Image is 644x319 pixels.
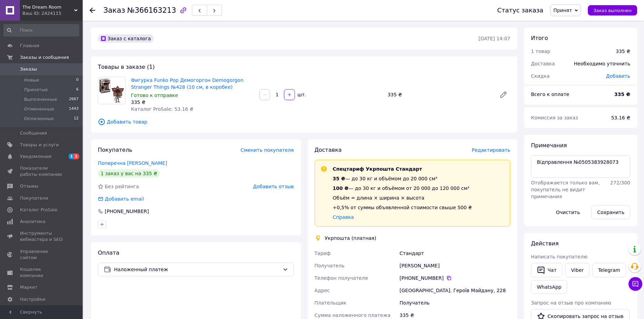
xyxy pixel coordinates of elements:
[131,77,244,90] a: Фигурка Funko Pop Демогоргон Demogorgon Stranger Things №428 (10 см, в коробке)
[20,183,38,189] span: Отзывы
[20,219,45,225] span: Аналитика
[97,195,145,202] div: Добавить email
[20,66,37,72] span: Заказы
[98,64,155,70] span: Товары в заказе (1)
[472,147,510,153] span: Редактировать
[592,263,626,277] a: Telegram
[76,87,79,93] span: 6
[400,275,510,281] div: [PHONE_NUMBER]
[479,36,510,41] time: [DATE] 14:07
[531,115,578,120] span: Комиссия за заказ
[588,5,637,15] button: Заказ выполнен
[90,7,95,14] div: Вернуться назад
[20,230,64,243] span: Инструменты вебмастера и SEO
[570,56,634,71] div: Необходимо уточнить
[3,24,79,36] input: Поиск
[333,204,472,211] div: +0,5% от суммы объявленной стоимости свыше 500 ₴
[98,249,119,256] span: Оплата
[69,106,79,112] span: 1443
[127,6,176,14] span: №366163213
[74,153,79,159] span: 1
[531,73,550,79] span: Скидка
[20,54,69,61] span: Заказы и сообщения
[531,240,559,247] span: Действия
[398,259,512,272] div: [PERSON_NAME]
[20,284,38,290] span: Маркет
[20,43,39,49] span: Главная
[98,169,160,178] div: 1 заказ у вас на 335 ₴
[333,176,345,181] span: 35 ₴
[69,153,74,159] span: 1
[114,266,280,273] span: Наложенный платеж
[323,235,378,242] div: Укрпошта (платная)
[24,116,54,122] span: Оплаченные
[315,263,345,268] span: Получатель
[104,195,145,202] div: Добавить email
[74,116,79,122] span: 12
[531,92,569,97] span: Всего к оплате
[333,185,349,191] span: 100 ₴
[105,184,139,189] span: Без рейтинга
[98,160,167,166] a: Поперечна [PERSON_NAME]
[531,254,587,259] span: Написать покупателю
[76,77,79,83] span: 0
[24,77,39,83] span: Новые
[104,208,150,215] div: [PHONE_NUMBER]
[497,88,510,102] a: Редактировать
[616,48,630,55] div: 335 ₴
[333,185,472,192] div: — до 30 кг и объёмом от 20 000 до 120 000 см³
[98,34,154,43] div: Заказ с каталога
[103,6,125,14] span: Заказ
[610,180,630,185] span: 272 / 300
[333,175,472,182] div: — до 30 кг и объёмом до 20 000 см³
[24,106,54,112] span: Отмененные
[20,207,57,213] span: Каталог ProSale
[24,87,48,93] span: Принятые
[531,180,600,199] span: Отображается только вам, покупатель не видит примечания
[553,8,572,13] span: Принят
[497,7,543,14] div: Статус заказа
[385,90,494,99] div: 335 ₴
[98,118,510,126] span: Добавить товар
[315,312,391,318] span: Сумма наложенного платежа
[550,205,586,219] button: Очистить
[20,153,51,160] span: Уведомления
[98,77,125,104] img: Фигурка Funko Pop Демогоргон Demogorgon Stranger Things №428 (10 см, в коробке)
[20,296,45,302] span: Настройки
[20,195,48,201] span: Покупатели
[333,166,422,172] span: Спецтариф Укрпошта Стандарт
[131,99,254,106] div: 335 ₴
[398,284,512,297] div: [GEOGRAPHIC_DATA]. Героїв Майдану, 228
[22,4,74,10] span: The Dream Room
[20,130,47,136] span: Сообщения
[20,165,64,178] span: Показатели работы компании
[531,155,630,178] textarea: Відправлення №0505383928073
[315,251,331,256] span: Тариф
[611,115,630,120] span: 53.16 ₴
[131,106,193,112] span: Каталог ProSale: 53.16 ₴
[241,147,294,153] span: Сменить покупателя
[398,247,512,259] div: Стандарт
[69,96,79,103] span: 2667
[22,10,83,17] div: Ваш ID: 2424115
[315,147,342,153] span: Доставка
[606,73,630,79] span: Добавить
[315,288,330,293] span: Адрес
[296,91,307,98] div: шт.
[531,49,550,54] span: 1 товар
[531,35,548,41] span: Итого
[531,142,567,149] span: Примечания
[565,263,589,277] a: Viber
[131,93,178,98] span: Готово к отправке
[333,214,354,220] a: Справка
[628,277,642,291] button: Чат с покупателем
[24,96,57,103] span: Выполненные
[614,92,630,97] b: 335 ₴
[20,266,64,279] span: Кошелек компании
[315,275,368,281] span: Телефон получателя
[531,263,562,277] button: Чат
[591,205,630,219] button: Сохранить
[593,8,632,13] span: Заказ выполнен
[20,142,59,148] span: Товары и услуги
[398,297,512,309] div: Получатель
